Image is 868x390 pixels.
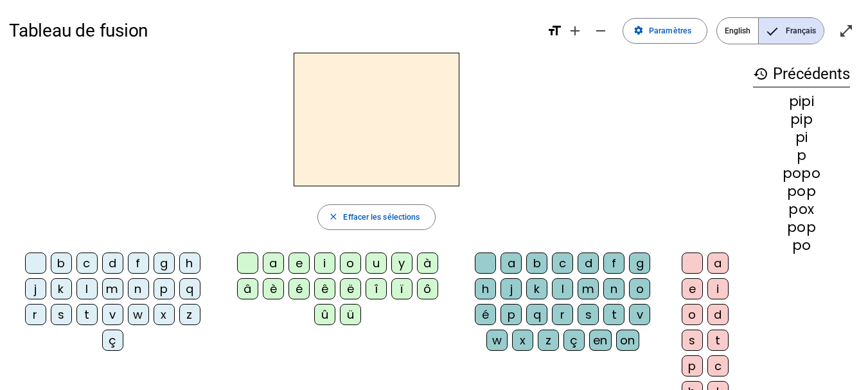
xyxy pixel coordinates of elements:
div: s [51,304,72,325]
div: on [616,330,639,351]
div: e [288,253,310,274]
mat-button-toggle-group: Language selection [716,17,824,44]
div: f [603,253,624,274]
div: l [76,278,98,299]
div: i [314,253,335,274]
div: o [629,278,650,299]
div: a [263,253,284,274]
div: h [475,278,496,299]
div: r [552,304,573,325]
mat-icon: remove [593,23,608,39]
div: v [629,304,650,325]
div: n [128,278,149,299]
div: x [154,304,175,325]
div: l [552,278,573,299]
div: p [753,148,850,162]
span: Effacer les sélections [343,211,420,224]
div: z [538,330,559,351]
div: e [682,278,703,299]
div: h [179,253,200,274]
span: English [717,18,758,44]
div: g [629,253,650,274]
div: popo [753,166,850,180]
div: c [552,253,573,274]
div: en [589,330,612,351]
div: pop [753,184,850,198]
div: b [526,253,547,274]
div: p [154,278,175,299]
div: à [417,253,438,274]
div: j [25,278,46,299]
div: ç [102,330,123,351]
button: Diminuer la taille de la police [588,18,614,44]
div: s [682,330,703,351]
div: é [475,304,496,325]
div: m [578,278,599,299]
div: a [707,253,729,274]
div: t [603,304,624,325]
div: u [366,253,387,274]
div: p [500,304,522,325]
div: y [391,253,412,274]
div: ï [391,278,412,299]
div: d [102,253,123,274]
div: d [707,304,729,325]
div: s [578,304,599,325]
div: ê [314,278,335,299]
div: pipi [753,94,850,108]
div: ë [340,278,361,299]
div: c [707,355,729,377]
span: Paramètres [649,24,691,38]
div: â [237,278,258,299]
div: g [154,253,175,274]
mat-icon: format_size [547,23,562,39]
span: Français [759,18,824,44]
div: k [51,278,72,299]
div: o [682,304,703,325]
div: w [128,304,149,325]
mat-icon: open_in_full [838,23,854,39]
h3: Précédents [753,62,850,87]
div: k [526,278,547,299]
div: pop [753,220,850,234]
mat-icon: settings [633,26,644,36]
div: d [578,253,599,274]
div: è [263,278,284,299]
div: a [500,253,522,274]
div: z [179,304,200,325]
div: î [366,278,387,299]
div: p [682,355,703,377]
div: po [753,238,850,252]
div: x [512,330,533,351]
div: r [25,304,46,325]
div: b [51,253,72,274]
button: Entrer en plein écran [833,18,859,44]
div: q [526,304,547,325]
div: w [486,330,508,351]
div: c [76,253,98,274]
button: Effacer les sélections [317,204,436,230]
div: pox [753,202,850,216]
div: t [707,330,729,351]
div: û [314,304,335,325]
div: j [500,278,522,299]
h1: Tableau de fusion [9,13,538,49]
div: o [340,253,361,274]
div: ô [417,278,438,299]
div: i [707,278,729,299]
div: t [76,304,98,325]
div: ç [563,330,585,351]
mat-icon: add [567,23,583,39]
button: Augmenter la taille de la police [562,18,588,44]
div: n [603,278,624,299]
div: f [128,253,149,274]
div: pi [753,130,850,144]
div: v [102,304,123,325]
mat-icon: history [753,66,768,82]
button: Paramètres [623,18,707,44]
div: pip [753,112,850,126]
div: q [179,278,200,299]
div: é [288,278,310,299]
mat-icon: close [328,212,339,222]
div: m [102,278,123,299]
